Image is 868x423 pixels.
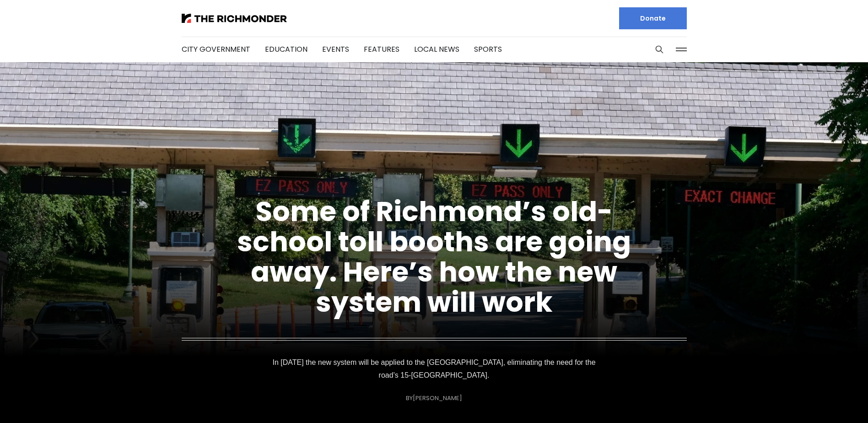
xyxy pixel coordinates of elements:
[791,378,868,423] iframe: portal-trigger
[406,395,462,401] div: By
[619,7,687,29] a: Donate
[265,44,307,54] a: Education
[652,43,666,56] button: Search this site
[474,44,502,54] a: Sports
[271,356,597,382] p: In [DATE] the new system will be applied to the [GEOGRAPHIC_DATA], eliminating the need for the r...
[182,14,287,23] img: The Richmonder
[322,44,349,54] a: Events
[414,44,459,54] a: Local News
[413,394,462,402] a: [PERSON_NAME]
[364,44,399,54] a: Features
[182,44,250,54] a: City Government
[237,192,631,321] a: Some of Richmond’s old-school toll booths are going away. Here’s how the new system will work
